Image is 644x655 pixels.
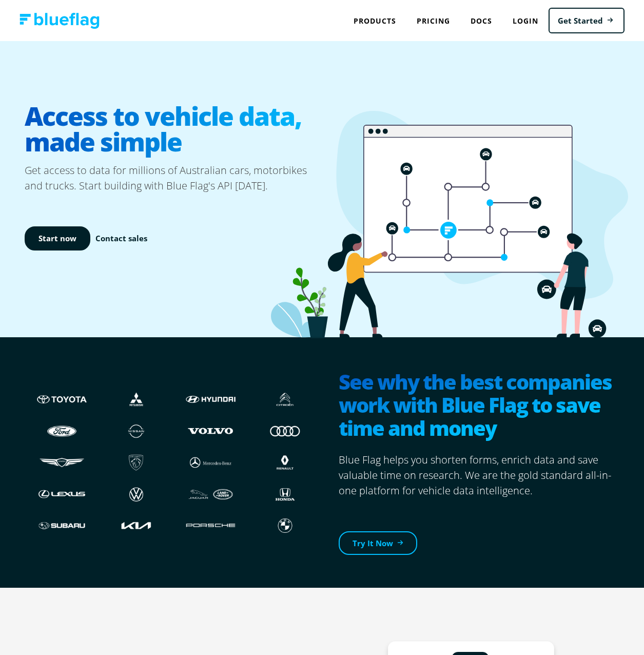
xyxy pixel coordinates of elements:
[109,390,163,409] img: Mistubishi logo
[25,226,90,251] a: Start now
[109,516,163,535] img: Kia logo
[184,390,238,409] img: Hyundai logo
[35,453,89,472] img: Genesis logo
[35,390,89,409] img: Toyota logo
[35,485,89,504] img: Lexus logo
[184,421,238,440] img: Volvo logo
[258,390,312,409] img: Citroen logo
[184,516,238,535] img: Porshce logo
[35,421,89,440] img: Ford logo
[339,370,620,442] h2: See why the best companies work with Blue Flag to save time and money
[549,8,625,34] a: Get Started
[184,453,238,472] img: Mercedes logo
[258,453,312,472] img: Renault logo
[339,452,620,498] p: Blue Flag helps you shorten forms, enrich data and save valuable time on research. We are the gol...
[339,531,417,555] a: Try It Now
[258,485,312,504] img: Honda logo
[258,516,312,535] img: BMW logo
[502,10,549,31] a: Login to Blue Flag application
[343,10,406,31] div: Products
[19,13,100,29] img: Blue Flag logo
[258,421,312,440] img: Audi logo
[35,516,89,535] img: Subaru logo
[184,485,238,504] img: JLR logo
[109,453,163,472] img: Peugeot logo
[109,421,163,440] img: Nissan logo
[25,95,322,163] h1: Access to vehicle data, made simple
[25,163,322,194] p: Get access to data for millions of Australian cars, motorbikes and trucks. Start building with Bl...
[406,10,460,31] a: Pricing
[95,233,147,244] a: Contact sales
[109,485,163,504] img: Volkswagen logo
[460,10,502,31] a: Docs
